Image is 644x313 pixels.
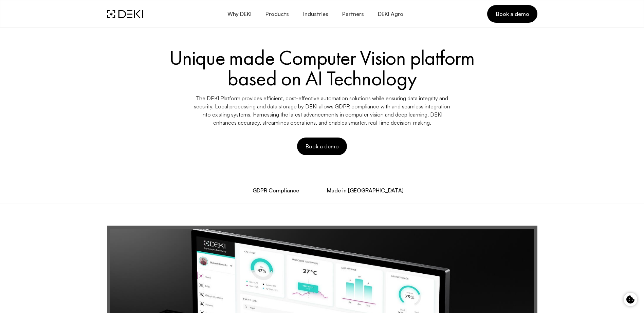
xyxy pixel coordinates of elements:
[220,6,258,22] button: Why DEKI
[371,6,410,22] a: DEKI Agro
[378,11,403,17] span: DEKI Agro
[296,6,335,22] button: Industries
[487,5,537,23] a: Book a demo
[107,47,537,89] h1: Unique made Computer Vision platform based on AI Technology
[302,11,328,17] span: Industries
[253,186,299,194] span: GDPR Compliance
[342,11,364,17] span: Partners
[624,293,637,306] button: Cookie control
[297,138,347,155] button: Book a demo
[265,11,289,17] span: Products
[495,10,529,18] span: Book a demo
[107,10,143,18] img: DEKI Logo
[335,6,371,22] a: Partners
[327,186,403,194] span: Made in [GEOGRAPHIC_DATA]
[190,94,455,127] p: The DEKI Platform provides efficient, cost-effective automation solutions while ensuring data int...
[227,11,251,17] span: Why DEKI
[305,143,339,150] span: Book a demo
[258,6,296,22] button: Products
